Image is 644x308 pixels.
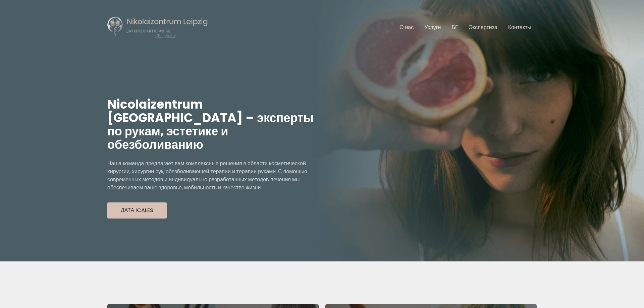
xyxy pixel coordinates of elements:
[469,23,497,31] a: Экспертиза
[107,16,208,39] img: Николайцентр лейпциг логотип
[107,160,322,192] p: Наша команда предлагает вам комплексные решения в области косметической хирургии, хирургии рук, о...
[451,23,458,31] a: БГ
[107,202,167,219] button: Дата ICALes
[508,23,531,31] a: Контакты
[107,98,322,151] h1: Nicolaizentrum [GEOGRAPHIC_DATA] – эксперты по рукам, эстетике и обезболиванию
[399,23,414,31] a: О нас
[424,23,441,31] a: Услуги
